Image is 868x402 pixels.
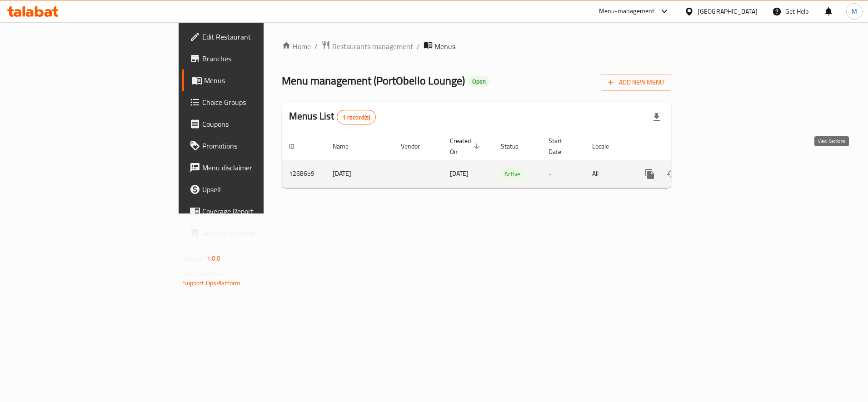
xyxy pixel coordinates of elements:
[401,141,432,152] span: Vendor
[332,41,413,52] span: Restaurants management
[202,184,316,195] span: Upsell
[182,113,324,135] a: Coupons
[182,157,324,179] a: Menu disclaimer
[639,163,661,185] button: more
[599,6,655,17] div: Menu-management
[501,141,530,152] span: Status
[541,160,585,188] td: -
[182,48,324,69] a: Branches
[450,135,483,157] span: Created On
[289,141,306,152] span: ID
[852,6,857,16] span: M
[182,179,324,200] a: Upsell
[434,41,455,52] span: Menus
[325,160,394,188] td: [DATE]
[202,140,316,151] span: Promotions
[202,228,316,238] span: Grocery Checklist
[592,141,621,152] span: Locale
[182,222,324,244] a: Grocery Checklist
[182,135,324,157] a: Promotions
[182,69,324,91] a: Menus
[337,110,376,124] div: Total records count
[183,268,225,280] span: Get support on:
[182,26,324,48] a: Edit Restaurant
[646,106,668,128] div: Export file
[608,77,664,88] span: Add New Menu
[282,40,671,52] nav: breadcrumb
[469,78,489,85] span: Open
[282,70,465,91] span: Menu management ( PortObello Lounge )
[202,53,316,64] span: Branches
[183,277,241,289] a: Support.OpsPlatform
[661,163,683,185] button: Change Status
[202,119,316,129] span: Coupons
[501,169,524,179] span: Active
[182,91,324,113] a: Choice Groups
[202,206,316,217] span: Coverage Report
[501,169,524,179] div: Active
[321,40,413,52] a: Restaurants management
[698,6,758,16] div: [GEOGRAPHIC_DATA]
[450,168,469,179] span: [DATE]
[632,133,733,160] th: Actions
[289,109,376,124] h2: Menus List
[585,160,632,188] td: All
[333,141,360,152] span: Name
[204,75,316,86] span: Menus
[337,113,376,122] span: 1 record(s)
[207,253,221,264] span: 1.0.0
[183,253,205,264] span: Version:
[202,162,316,173] span: Menu disclaimer
[282,133,733,188] table: enhanced table
[202,31,316,42] span: Edit Restaurant
[549,135,574,157] span: Start Date
[601,74,671,91] button: Add New Menu
[202,97,316,108] span: Choice Groups
[417,41,420,52] li: /
[182,200,324,222] a: Coverage Report
[469,76,489,87] div: Open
